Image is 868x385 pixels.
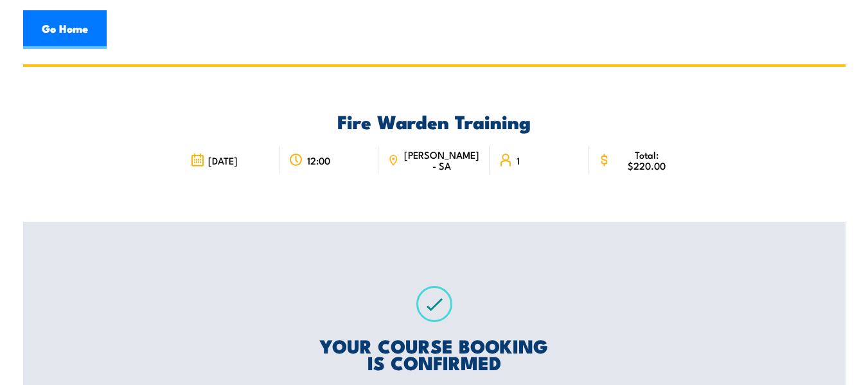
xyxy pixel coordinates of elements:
[181,337,687,370] h2: YOUR COURSE BOOKING IS CONFIRMED
[403,149,481,171] span: [PERSON_NAME] - SA
[23,10,107,49] a: Go Home
[517,155,520,166] span: 1
[615,149,678,171] span: Total: $220.00
[208,155,238,166] span: [DATE]
[181,112,687,129] h2: Fire Warden Training
[307,155,330,166] span: 12:00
